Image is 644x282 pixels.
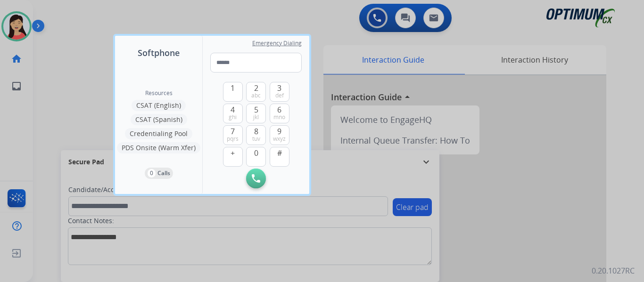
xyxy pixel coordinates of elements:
span: 7 [231,126,235,137]
span: abc [251,92,261,99]
span: 3 [277,82,281,94]
span: 8 [254,126,258,137]
span: 1 [231,82,235,94]
span: wxyz [273,135,286,143]
span: tuv [252,135,260,143]
button: 7pqrs [223,125,243,145]
span: def [275,92,284,99]
button: CSAT (Spanish) [131,114,187,125]
span: Resources [145,89,173,97]
button: 2abc [246,82,266,102]
button: 4ghi [223,104,243,123]
span: pqrs [227,135,239,143]
img: call-button [252,174,260,183]
span: + [231,147,235,159]
button: 6mno [270,104,289,123]
button: PDS Onsite (Warm Xfer) [117,142,200,153]
span: 4 [231,104,235,115]
span: 6 [277,104,281,115]
span: Softphone [138,46,180,59]
span: 5 [254,104,258,115]
span: 0 [254,147,258,159]
span: 2 [254,82,258,94]
span: # [277,147,282,159]
span: Emergency Dialing [252,40,302,47]
button: # [270,147,289,167]
span: jkl [253,113,259,121]
button: 1 [223,82,243,102]
button: 9wxyz [270,125,289,145]
button: 8tuv [246,125,266,145]
button: + [223,147,243,167]
span: 9 [277,126,281,137]
span: mno [273,113,285,121]
p: Calls [157,169,170,177]
button: 3def [270,82,289,102]
button: 0Calls [145,168,173,179]
button: CSAT (English) [132,100,186,111]
p: 0 [148,169,156,177]
p: 0.20.1027RC [592,265,635,276]
button: Credentialing Pool [125,128,192,139]
span: ghi [229,113,237,121]
button: 0 [246,147,266,167]
button: 5jkl [246,104,266,123]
